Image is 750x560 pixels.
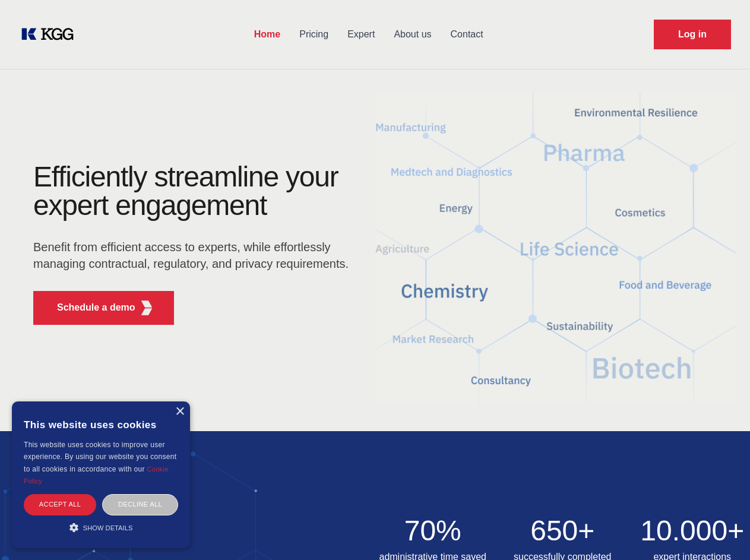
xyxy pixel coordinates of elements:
h2: 650+ [505,517,621,545]
div: Accept all [24,494,96,515]
a: Pricing [290,19,338,50]
div: Decline all [102,494,178,515]
a: KOL Knowledge Platform: Talk to Key External Experts (KEE) [19,25,83,44]
div: Close [175,407,184,416]
span: This website uses cookies to improve user experience. By using our website you consent to all coo... [24,441,176,473]
span: Show details [83,524,133,531]
a: Contact [441,19,493,50]
h1: Efficiently streamline your expert engagement [33,163,356,220]
img: KGG Fifth Element RED [375,77,736,419]
p: Benefit from efficient access to experts, while effortlessly managing contractual, regulatory, an... [33,239,356,272]
div: Show details [24,521,178,533]
a: Request Demo [654,20,731,49]
a: Expert [338,19,384,50]
p: Schedule a demo [57,300,135,315]
div: This website uses cookies [24,410,178,439]
a: About us [384,19,441,50]
button: Schedule a demoKGG Fifth Element RED [33,291,174,325]
h2: 70% [375,517,491,545]
a: Home [245,19,290,50]
a: Cookie Policy [24,466,169,485]
img: KGG Fifth Element RED [140,300,154,315]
